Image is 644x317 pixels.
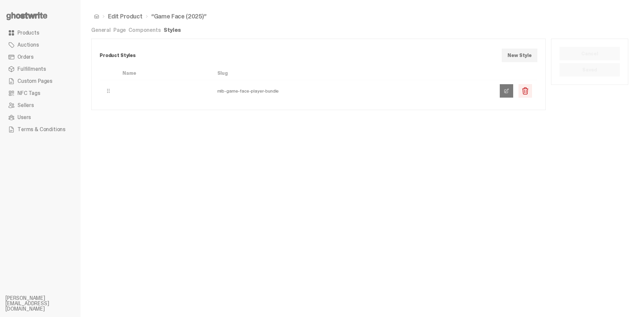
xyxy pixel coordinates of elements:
[17,66,46,72] span: Fulfillments
[17,91,40,96] span: NFC Tags
[5,111,75,123] a: Users
[17,103,34,108] span: Sellers
[5,87,75,99] a: NFC Tags
[5,63,75,75] a: Fulfillments
[5,27,75,39] a: Products
[17,78,52,84] span: Custom Pages
[212,80,494,102] td: mlb-game-face-player-bundle
[17,54,34,60] span: Orders
[143,13,207,19] li: “Game Face (2025)”
[212,66,494,80] th: Slug
[91,27,111,34] a: General
[17,115,31,120] span: Users
[502,49,537,62] a: New Style
[5,39,75,51] a: Auctions
[117,66,212,80] th: Name
[113,27,126,34] a: Page
[100,53,502,58] p: Product Styles
[5,51,75,63] a: Orders
[5,99,75,111] a: Sellers
[17,42,39,48] span: Auctions
[128,27,161,34] a: Components
[5,296,86,312] li: [PERSON_NAME][EMAIL_ADDRESS][DOMAIN_NAME]
[164,27,181,34] a: Styles
[108,13,143,19] a: Edit Product
[5,123,75,136] a: Terms & Conditions
[5,75,75,87] a: Custom Pages
[17,30,39,36] span: Products
[17,127,65,132] span: Terms & Conditions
